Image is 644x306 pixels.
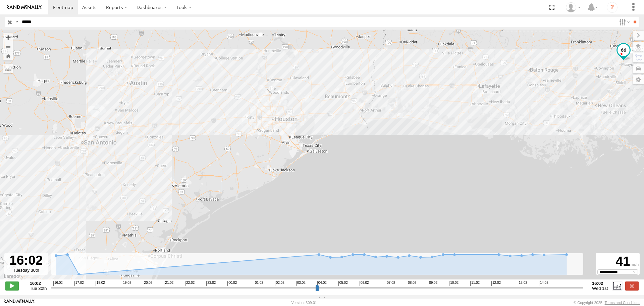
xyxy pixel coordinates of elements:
[449,281,459,286] span: 10:02
[428,281,437,286] span: 09:02
[185,281,195,286] span: 22:02
[96,281,105,286] span: 18:02
[317,281,327,286] span: 04:02
[14,17,19,27] label: Search Query
[632,48,643,52] span: 40863
[407,281,416,286] span: 08:02
[122,281,131,286] span: 19:02
[3,64,13,73] label: Measure
[597,254,639,269] div: 41
[563,2,583,12] div: Caseta Laredo TX
[386,281,395,286] span: 07:02
[491,281,501,286] span: 12:02
[633,75,644,84] label: Map Settings
[592,281,608,286] strong: 16:02
[360,281,369,286] span: 06:02
[53,281,63,286] span: 16:02
[518,281,527,286] span: 13:02
[4,299,35,306] a: Visit our Website
[275,281,284,286] span: 02:02
[338,281,348,286] span: 05:02
[3,33,13,42] button: Zoom in
[164,281,173,286] span: 21:02
[470,281,480,286] span: 11:02
[30,286,47,291] span: Tue 30th Sep 2025
[74,281,84,286] span: 17:02
[3,42,13,51] button: Zoom out
[254,281,263,286] span: 01:02
[574,301,640,305] div: © Copyright 2025 -
[3,51,13,60] button: Zoom Home
[539,281,548,286] span: 14:02
[605,301,640,305] a: Terms and Conditions
[227,281,237,286] span: 00:02
[7,5,42,10] img: rand-logo.svg
[625,281,639,290] label: Close
[592,286,608,291] span: Wed 1st Oct 2025
[5,281,19,290] label: Play/Stop
[30,281,47,286] strong: 16:02
[143,281,152,286] span: 20:02
[616,17,631,27] label: Search Filter Options
[206,281,216,286] span: 23:02
[607,2,618,13] i: ?
[296,281,306,286] span: 03:02
[291,301,317,305] div: Version: 309.01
